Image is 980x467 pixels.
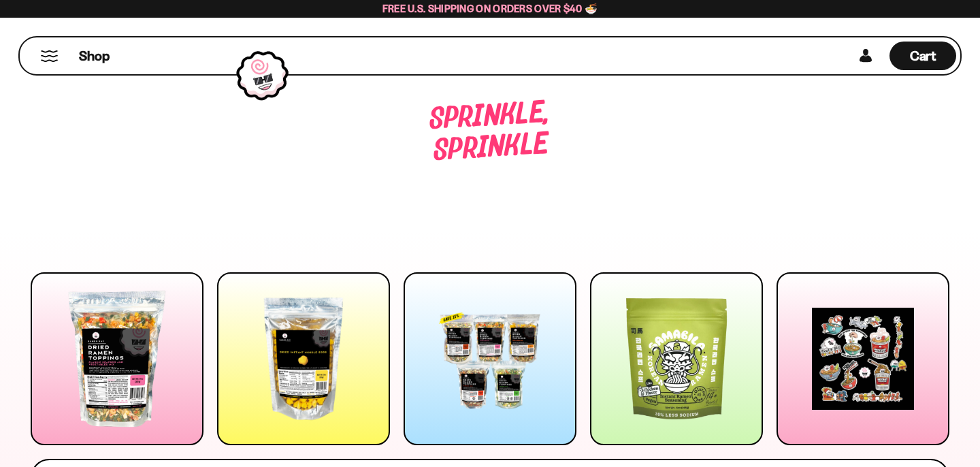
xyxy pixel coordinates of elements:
a: Shop [79,42,110,70]
button: Mobile Menu Trigger [40,50,59,62]
span: Cart [910,48,936,64]
div: Cart [889,37,956,74]
span: Shop [79,47,110,65]
span: Free U.S. Shipping on Orders over $40 🍜 [382,2,598,15]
